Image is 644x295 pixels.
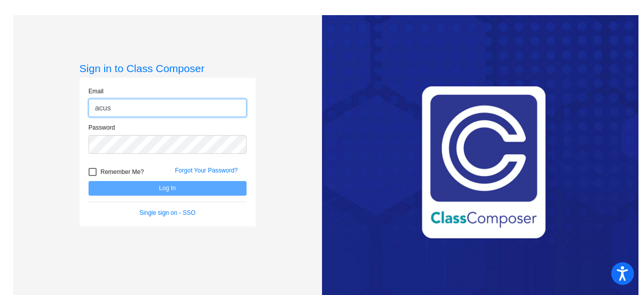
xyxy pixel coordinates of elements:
[79,62,256,75] h3: Sign in to Class Composer
[175,167,238,174] a: Forgot Your Password?
[89,87,104,96] label: Email
[101,166,144,178] span: Remember Me?
[89,181,247,196] button: Log In
[139,209,195,216] a: Single sign on - SSO
[89,123,115,132] label: Password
